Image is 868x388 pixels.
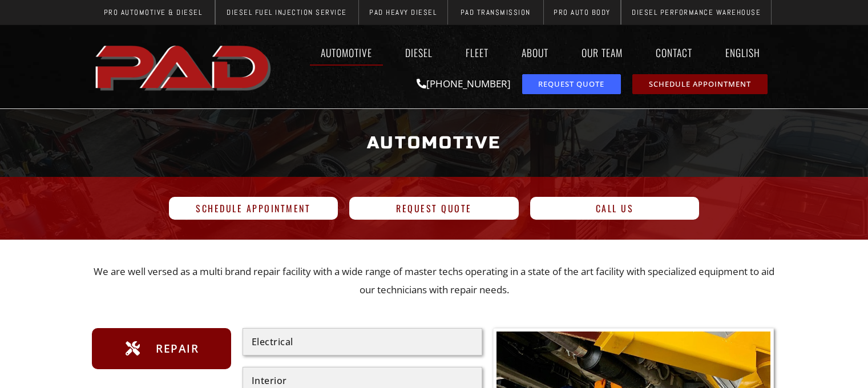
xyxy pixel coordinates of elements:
[645,39,703,66] a: Contact
[227,9,347,16] span: Diesel Fuel Injection Service
[571,39,633,66] a: Our Team
[396,204,472,213] span: Request Quote
[714,39,777,66] a: English
[596,204,634,213] span: Call Us
[554,9,611,16] span: Pro Auto Body
[310,39,383,66] a: Automotive
[349,197,519,220] a: Request Quote
[98,122,771,164] h1: Automotive
[104,9,203,16] span: Pro Automotive & Diesel
[455,39,499,66] a: Fleet
[530,197,700,220] a: Call Us
[252,337,473,346] div: Electrical
[92,262,777,300] p: We are well versed as a multi brand repair facility with a wide range of master techs operating i...
[92,36,277,98] a: pro automotive and diesel home page
[153,339,199,358] span: Repair
[417,77,511,90] a: [PHONE_NUMBER]
[649,80,751,88] span: Schedule Appointment
[169,197,338,220] a: Schedule Appointment
[394,39,443,66] a: Diesel
[277,39,777,66] nav: Menu
[196,204,310,213] span: Schedule Appointment
[92,36,277,98] img: The image shows the word "PAD" in bold, red, uppercase letters with a slight shadow effect.
[538,80,604,88] span: Request Quote
[632,74,768,94] a: schedule repair or service appointment
[511,39,559,66] a: About
[632,9,761,16] span: Diesel Performance Warehouse
[252,376,473,385] div: Interior
[461,9,531,16] span: PAD Transmission
[522,74,621,94] a: request a service or repair quote
[369,9,437,16] span: PAD Heavy Diesel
